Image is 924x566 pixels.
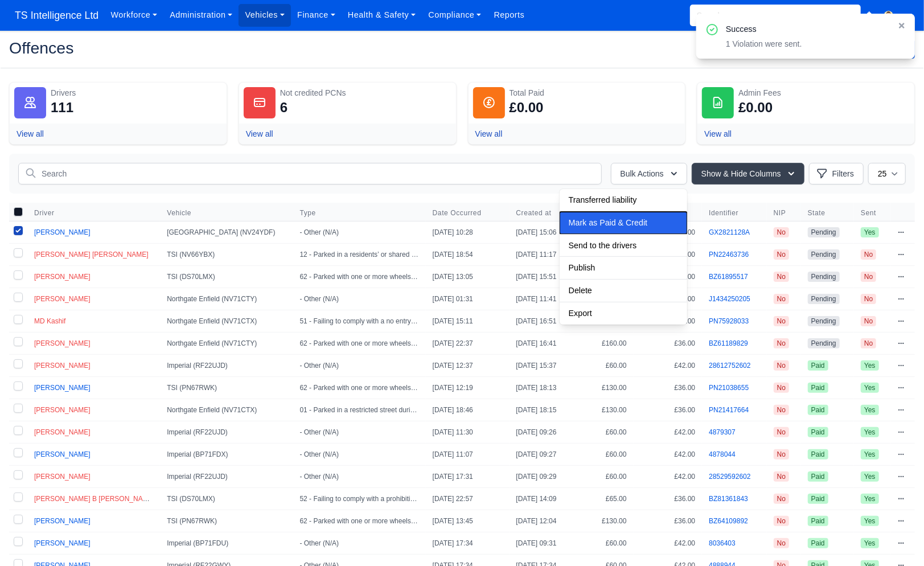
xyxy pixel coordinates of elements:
td: [DATE] 18:13 [510,377,577,399]
button: Created at [516,208,561,218]
a: [PERSON_NAME] [34,428,91,436]
div: 1 Violation were sent. [726,38,889,50]
td: £36.00 [634,333,703,355]
span: pending [808,316,840,326]
a: View all [704,129,732,138]
a: PN75928033 [709,317,749,325]
td: £160.00 [577,333,634,355]
td: [DATE] 09:27 [510,444,577,466]
span: No [774,383,789,393]
span: Paid [808,383,828,393]
span: Sent [861,208,884,218]
a: [PERSON_NAME] [34,228,91,236]
td: £130.00 [577,510,634,532]
a: Reports [487,4,531,26]
span: [PERSON_NAME] [34,273,91,281]
td: TSI (DS70LMX) [160,266,293,288]
td: [DATE] 01:31 [426,288,510,310]
a: Health & Safety [342,4,422,26]
td: [DATE] 18:46 [426,399,510,421]
span: No [774,272,789,282]
td: [DATE] 22:57 [426,488,510,510]
td: [DATE] 17:34 [426,532,510,555]
button: Transferred liability [560,189,687,211]
span: Publish [569,263,596,272]
td: [DATE] 12:19 [426,377,510,399]
td: [DATE] 15:51 [510,266,577,288]
td: Imperial (BP71FDU) [160,532,293,555]
td: [DATE] 09:31 [510,532,577,555]
a: Compliance [422,4,487,26]
span: No [774,405,789,415]
td: [DATE] 22:37 [426,333,510,355]
td: Northgate Enfield (NV71CTY) [160,288,293,310]
span: [PERSON_NAME] [34,473,91,481]
button: Publish [560,257,687,279]
a: BZ64109892 [709,517,748,525]
span: Type [300,208,316,218]
div: 111 [51,99,73,117]
td: [GEOGRAPHIC_DATA] (NV24YDF) [160,222,293,244]
span: Send to the drivers [569,241,636,250]
a: Vehicles [239,4,291,26]
span: Yes [861,538,879,548]
span: Created at [516,208,552,218]
td: Northgate Enfield (NV71CTX) [160,399,293,421]
td: 62 - Parked with one or more wheels on or over a footpath or any part of a road other than a carr... [293,377,426,399]
span: Yes [861,383,879,393]
td: £60.00 [577,466,634,488]
td: [DATE] 16:51 [510,310,577,333]
td: 62 - Parked with one or more wheels on or over a footpath or any part of a road other than a carr... [293,510,426,532]
span: No [774,338,789,348]
span: No [774,294,789,304]
td: 51 - Failing to comply with a no entry restriction (N/A) [293,310,426,333]
span: pending [808,249,840,260]
a: PN21038655 [709,384,749,392]
td: [DATE] 18:15 [510,399,577,421]
td: Northgate Enfield (NV71CTY) [160,333,293,355]
span: No [774,427,789,437]
a: PN21417664 [709,406,749,414]
div: 6 [280,99,288,117]
a: BZ61895517 [709,273,748,281]
span: Export [569,309,592,318]
span: No [774,316,789,326]
span: No [774,494,789,504]
div: Admin Fees [738,87,910,99]
td: £60.00 [577,355,634,377]
span: No [774,449,789,460]
span: Yes [861,227,879,237]
td: £42.00 [634,355,703,377]
a: GX2821128A [709,228,750,236]
span: Paid [808,538,828,548]
button: Date Occurred [433,208,491,218]
a: MD Kashif [34,317,65,325]
button: Filters [809,163,864,184]
td: - Other (N/A) [293,355,426,377]
td: [DATE] 16:41 [510,333,577,355]
h2: Offences [9,40,454,56]
a: BZ61189829 [709,339,748,347]
button: Delete [560,280,687,302]
a: [PERSON_NAME] [PERSON_NAME] [34,251,149,259]
td: 62 - Parked with one or more wheels on or over a footpath or any part of a road other than a carr... [293,266,426,288]
span: [PERSON_NAME] [34,339,91,347]
td: - Other (N/A) [293,222,426,244]
a: J1434250205 [709,295,750,303]
div: £0.00 [738,99,773,117]
td: - Other (N/A) [293,532,426,555]
span: Yes [861,449,879,460]
div: Not credited PCNs [280,87,451,99]
a: TS Intelligence Ltd [9,5,104,27]
a: [PERSON_NAME] [34,384,91,392]
span: Vehicle [167,208,286,218]
td: £42.00 [634,444,703,466]
td: [DATE] 12:04 [510,510,577,532]
td: £60.00 [577,532,634,555]
button: Show & Hide Columns [692,163,804,184]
